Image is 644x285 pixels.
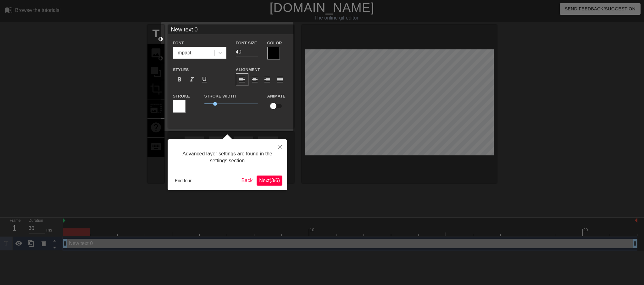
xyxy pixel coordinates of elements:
[259,178,280,183] span: Next ( 3 / 6 )
[239,176,255,186] button: Back
[172,144,282,171] div: Advanced layer settings are found in the settings section
[273,139,287,154] button: Close
[257,176,282,186] button: Next
[172,176,194,185] button: End tour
